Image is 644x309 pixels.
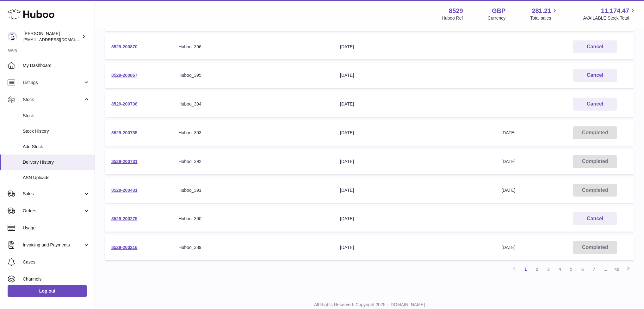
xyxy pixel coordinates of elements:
strong: 8529 [449,7,463,15]
div: Huboo_389 [178,245,327,251]
span: [DATE] [501,130,515,135]
button: Cancel [573,98,617,111]
div: Huboo_395 [178,72,327,78]
div: Huboo Ref [442,15,463,21]
a: 8529-200870 [111,44,138,49]
span: AVAILABLE Stock Total [583,15,636,21]
img: admin@redgrass.ch [8,32,17,41]
a: 8529-200736 [111,101,138,106]
span: Invoicing and Payments [23,242,83,248]
a: 42 [611,264,622,275]
div: Currency [488,15,506,21]
a: 4 [554,264,566,275]
a: 7 [588,264,600,275]
span: [DATE] [501,188,515,193]
div: [DATE] [340,44,489,50]
span: [EMAIL_ADDRESS][DOMAIN_NAME] [23,37,93,42]
a: 1 [520,264,531,275]
strong: GBP [492,7,505,15]
a: 8529-200735 [111,130,138,135]
span: Cases [23,259,90,265]
span: Delivery History [23,159,90,165]
a: 6 [577,264,588,275]
div: Huboo_391 [178,187,327,193]
span: Channels [23,276,90,282]
div: Huboo_390 [178,216,327,222]
a: 8529-200867 [111,73,138,78]
div: [DATE] [340,72,489,78]
button: Cancel [573,40,617,53]
span: Add Stock [23,144,90,150]
p: All Rights Reserved. Copyright 2025 - [DOMAIN_NAME] [100,302,639,308]
span: Stock [23,113,90,119]
div: [DATE] [340,187,489,193]
div: Huboo_392 [178,159,327,165]
a: 8529-200431 [111,188,138,193]
div: [DATE] [340,130,489,136]
div: Huboo_393 [178,130,327,136]
span: Listings [23,80,83,86]
a: 281.21 Total sales [530,7,558,21]
a: 8529-200275 [111,216,138,221]
a: 5 [566,264,577,275]
a: Log out [8,285,87,297]
div: [PERSON_NAME] [23,31,80,43]
span: Stock History [23,128,90,134]
a: 8529-200731 [111,159,138,164]
div: Huboo_396 [178,44,327,50]
span: ... [600,264,611,275]
span: 281.21 [532,7,551,15]
a: 8529-200216 [111,245,138,250]
span: Orders [23,208,83,214]
span: Usage [23,225,90,231]
a: 2 [531,264,543,275]
button: Cancel [573,69,617,82]
div: Huboo_394 [178,101,327,107]
div: [DATE] [340,159,489,165]
span: Stock [23,97,83,103]
span: 11,174.47 [601,7,629,15]
span: ASN Uploads [23,175,90,181]
span: [DATE] [501,159,515,164]
span: Sales [23,191,83,197]
a: 11,174.47 AVAILABLE Stock Total [583,7,636,21]
div: [DATE] [340,245,489,251]
span: My Dashboard [23,63,90,69]
div: [DATE] [340,216,489,222]
span: Total sales [530,15,558,21]
span: [DATE] [501,245,515,250]
div: [DATE] [340,101,489,107]
button: Cancel [573,212,617,225]
a: 3 [543,264,554,275]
